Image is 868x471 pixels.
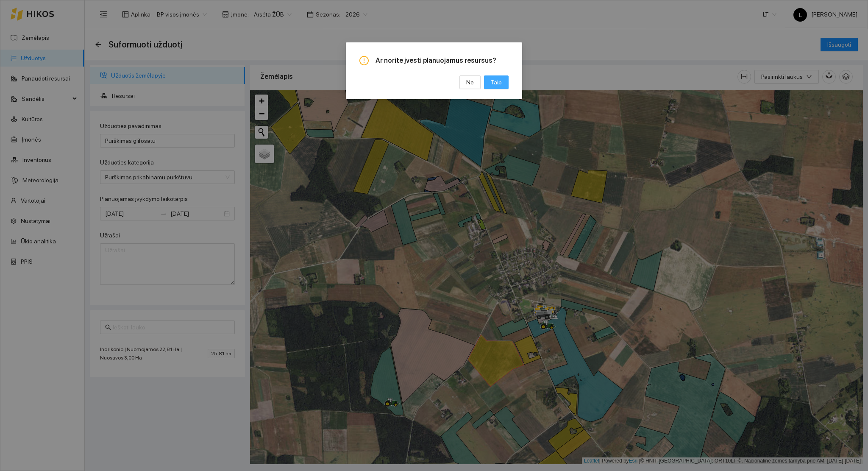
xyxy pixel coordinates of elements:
span: Taip [491,78,502,87]
span: Ar norite įvesti planuojamus resursus? [376,56,509,65]
button: Ne [459,75,481,89]
span: exclamation-circle [359,56,369,65]
button: Taip [484,75,509,89]
span: Ne [466,78,474,87]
